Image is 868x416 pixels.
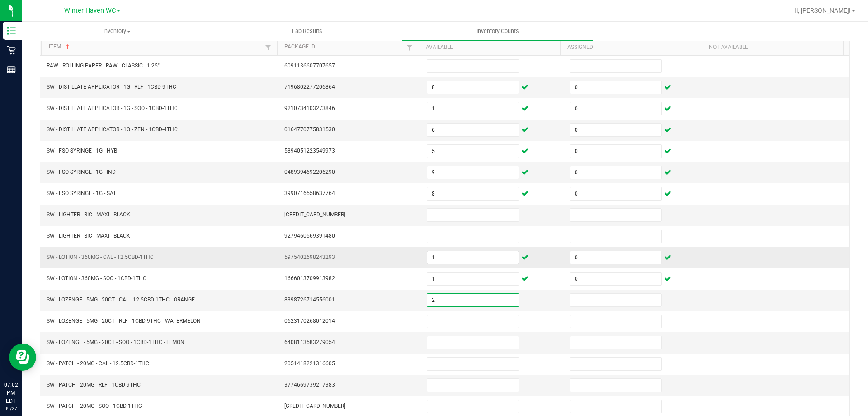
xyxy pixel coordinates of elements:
span: SW - LIGHTER - BIC - MAXI - BLACK [47,211,130,218]
th: Not Available [702,39,843,56]
span: SW - LOTION - 360MG - CAL - 12.5CBD-1THC [47,254,154,260]
span: 7196802277206864 [284,84,335,90]
span: SW - DISTILLATE APPLICATOR - 1G - RLF - 1CBD-9THC [47,84,176,90]
span: [CREDIT_CARD_NUMBER] [284,403,345,409]
span: SW - LOZENGE - 5MG - 20CT - SOO - 1CBD-1THC - LEMON [47,339,184,345]
p: 07:02 PM EDT [4,381,18,405]
span: SW - PATCH - 20MG - RLF - 1CBD-9THC [47,382,141,388]
inline-svg: Reports [7,65,16,74]
span: RAW - ROLLING PAPER - RAW - CLASSIC - 1.25" [47,62,160,69]
span: 8398726714556001 [284,296,335,303]
a: Inventory Counts [402,22,593,41]
span: Inventory [22,27,212,35]
th: Available [419,39,560,56]
span: SW - FSO SYRINGE - 1G - IND [47,169,116,175]
span: Inventory Counts [464,27,531,35]
span: 6408113583279054 [284,339,335,345]
span: Winter Haven WC [64,7,116,14]
a: Inventory [22,22,212,41]
a: Lab Results [212,22,402,41]
inline-svg: Inventory [7,26,16,35]
iframe: Resource center [9,344,36,371]
span: 2051418221316605 [284,360,335,367]
span: SW - LOZENGE - 5MG - 20CT - CAL - 12.5CBD-1THC - ORANGE [47,296,195,303]
span: SW - FSO SYRINGE - 1G - SAT [47,190,116,196]
a: Filter [404,42,415,53]
a: Package IdSortable [284,43,404,51]
inline-svg: Retail [7,46,16,55]
span: 1666013709913982 [284,275,335,282]
span: 9279460669391480 [284,233,335,239]
span: SW - LIGHTER - BIC - MAXI - BLACK [47,233,130,239]
span: SW - PATCH - 20MG - SOO - 1CBD-1THC [47,403,142,409]
span: 3774669739217383 [284,382,335,388]
span: SW - LOTION - 360MG - SOO - 1CBD-1THC [47,275,146,282]
span: Hi, [PERSON_NAME]! [792,7,851,14]
p: 09/27 [4,405,18,412]
span: SW - PATCH - 20MG - CAL - 12.5CBD-1THC [47,360,149,367]
a: Filter [263,42,274,53]
th: Assigned [560,39,702,56]
span: 5894051223549973 [284,148,335,154]
span: [CREDIT_CARD_NUMBER] [284,211,345,218]
span: 0623170268012014 [284,318,335,324]
span: Sortable [64,43,71,51]
span: 6091136607707657 [284,62,335,69]
span: 0164770775831530 [284,126,335,133]
span: Lab Results [280,27,335,35]
span: SW - LOZENGE - 5MG - 20CT - RLF - 1CBD-9THC - WATERMELON [47,318,201,324]
a: ItemSortable [49,43,263,51]
span: SW - DISTILLATE APPLICATOR - 1G - SOO - 1CBD-1THC [47,105,178,111]
span: 5975402698243293 [284,254,335,260]
span: 9210734103273846 [284,105,335,111]
span: 0489394692206290 [284,169,335,175]
span: SW - FSO SYRINGE - 1G - HYB [47,148,117,154]
span: SW - DISTILLATE APPLICATOR - 1G - ZEN - 1CBD-4THC [47,126,178,133]
span: 3990716558637764 [284,190,335,196]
